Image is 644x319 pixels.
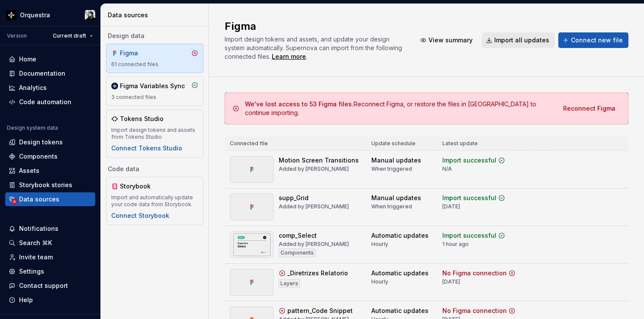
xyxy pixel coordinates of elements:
[19,138,63,147] div: Design tokens
[5,81,95,95] a: Analytics
[571,36,623,45] span: Connect new file
[5,236,95,250] button: Search ⌘K
[19,296,33,304] div: Help
[279,194,309,202] div: supp_Grid
[120,115,164,123] div: Tokens Studio
[371,269,428,278] div: Automatic updates
[85,10,95,20] img: Lucas Angelo Marim
[5,265,95,278] a: Settings
[106,44,203,73] a: Figma61 connected files
[19,253,53,262] div: Invite team
[5,279,95,293] button: Contact support
[428,36,473,45] span: View summary
[5,192,95,206] a: Data sources
[245,100,552,117] div: Reconnect Figma, or restore the files in [GEOGRAPHIC_DATA] to continue importing.
[371,241,388,248] div: Hourly
[111,61,198,68] div: 61 connected files
[111,127,198,140] div: Import design tokens and assets from Tokens Studio
[442,194,496,202] div: Import successful
[7,32,27,39] div: Version
[19,281,68,290] div: Contact support
[366,137,437,151] th: Update schedule
[279,166,349,172] div: Added by [PERSON_NAME]
[19,98,71,106] div: Code automation
[371,231,428,240] div: Automatic updates
[19,195,59,204] div: Data sources
[49,30,97,42] button: Current draft
[5,178,95,192] a: Storybook stories
[106,165,203,173] div: Code data
[279,241,349,248] div: Added by [PERSON_NAME]
[442,231,496,240] div: Import successful
[442,269,507,278] div: No Figma connection
[106,109,203,158] a: Tokens StudioImport design tokens and assets from Tokens StudioConnect Tokens Studio
[20,11,50,19] div: Orquestra
[279,279,300,288] div: Layers
[279,249,316,257] div: Components
[19,267,44,276] div: Settings
[5,135,95,149] a: Design tokens
[287,269,348,278] div: _Diretrizes Relatorio
[5,222,95,236] button: Notifications
[225,19,406,33] h2: Figma
[111,194,198,208] div: Import and automatically update your code data from Storybook.
[442,166,452,172] div: N/A
[108,11,205,19] div: Data sources
[279,203,349,210] div: Added by [PERSON_NAME]
[225,137,366,151] th: Connected file
[19,166,39,175] div: Assets
[416,32,478,48] button: View summary
[19,239,52,247] div: Search ⌘K
[442,278,460,285] div: [DATE]
[7,124,58,131] div: Design system data
[442,241,469,248] div: 1 hour ago
[106,32,203,40] div: Design data
[106,77,203,106] a: Figma Variables Sync3 connected files
[111,94,198,101] div: 3 connected files
[5,250,95,264] a: Invite team
[558,32,628,48] button: Connect new file
[5,67,95,80] a: Documentation
[6,10,16,20] img: 2d16a307-6340-4442-b48d-ad77c5bc40e7.png
[279,156,359,165] div: Motion Screen Transitions
[371,306,428,315] div: Automatic updates
[106,177,203,225] a: StorybookImport and automatically update your code data from Storybook.Connect Storybook
[120,182,161,191] div: Storybook
[557,101,621,116] button: Reconnect Figma
[482,32,555,48] button: Import all updates
[53,32,86,39] span: Current draft
[5,164,95,178] a: Assets
[19,152,58,161] div: Components
[279,231,317,240] div: comp_Select
[19,181,72,189] div: Storybook stories
[371,278,388,285] div: Hourly
[563,104,615,113] span: Reconnect Figma
[245,100,354,108] span: We've lost access to 53 Figma files.
[19,83,47,92] div: Analytics
[19,224,58,233] div: Notifications
[437,137,522,151] th: Latest update
[371,156,421,165] div: Manual updates
[272,52,306,61] a: Learn more
[442,156,496,165] div: Import successful
[5,95,95,109] a: Code automation
[371,203,412,210] div: When triggered
[19,55,36,64] div: Home
[371,166,412,172] div: When triggered
[5,52,95,66] a: Home
[120,49,161,57] div: Figma
[5,293,95,307] button: Help
[111,144,182,153] button: Connect Tokens Studio
[120,82,185,90] div: Figma Variables Sync
[19,69,65,78] div: Documentation
[442,306,507,315] div: No Figma connection
[270,54,307,60] span: .
[225,35,404,60] span: Import design tokens and assets, and update your design system automatically. Supernova can impor...
[442,203,460,210] div: [DATE]
[5,150,95,163] a: Components
[371,194,421,202] div: Manual updates
[111,211,169,220] button: Connect Storybook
